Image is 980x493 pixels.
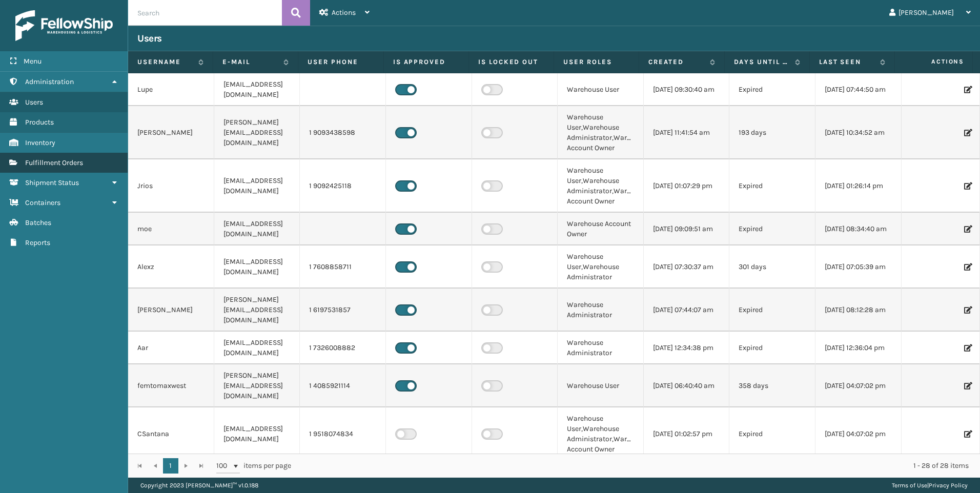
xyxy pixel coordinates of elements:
[300,407,386,461] td: 1 9518074834
[128,407,214,461] td: CSantana
[558,332,644,364] td: Warehouse Administrator
[558,364,644,407] td: Warehouse User
[558,159,644,213] td: Warehouse User,Warehouse Administrator,Warehouse Account Owner
[128,106,214,159] td: [PERSON_NAME]
[964,263,970,271] i: Edit
[300,245,386,289] td: 1 7608858711
[128,245,214,289] td: Alexz
[644,332,730,364] td: [DATE] 12:34:38 pm
[300,159,386,213] td: 1 9092425118
[393,57,459,67] label: Is Approved
[815,73,902,106] td: [DATE] 07:44:50 am
[964,86,970,93] i: Edit
[644,213,730,245] td: [DATE] 09:09:51 am
[815,364,902,407] td: [DATE] 04:07:02 pm
[137,32,162,45] h3: Users
[24,57,42,66] span: Menu
[644,407,730,461] td: [DATE] 01:02:57 pm
[214,73,300,106] td: [EMAIL_ADDRESS][DOMAIN_NAME]
[128,332,214,364] td: Aar
[214,407,300,461] td: [EMAIL_ADDRESS][DOMAIN_NAME]
[25,218,51,227] span: Batches
[819,57,875,67] label: Last Seen
[964,430,970,438] i: Edit
[214,159,300,213] td: [EMAIL_ADDRESS][DOMAIN_NAME]
[128,73,214,106] td: Lupe
[300,106,386,159] td: 1 9093438598
[729,332,815,364] td: Expired
[558,245,644,289] td: Warehouse User,Warehouse Administrator
[214,245,300,289] td: [EMAIL_ADDRESS][DOMAIN_NAME]
[729,245,815,289] td: 301 days
[25,198,60,207] span: Containers
[729,159,815,213] td: Expired
[929,482,968,489] a: Privacy Policy
[128,364,214,407] td: femtomaxwest
[558,213,644,245] td: Warehouse Account Owner
[214,106,300,159] td: [PERSON_NAME][EMAIL_ADDRESS][DOMAIN_NAME]
[163,458,178,474] a: 1
[644,364,730,407] td: [DATE] 06:40:40 am
[729,73,815,106] td: Expired
[644,106,730,159] td: [DATE] 11:41:54 am
[214,289,300,332] td: [PERSON_NAME][EMAIL_ADDRESS][DOMAIN_NAME]
[332,8,356,17] span: Actions
[558,407,644,461] td: Warehouse User,Warehouse Administrator,Warehouse Account Owner
[815,106,902,159] td: [DATE] 10:34:52 am
[216,461,232,471] span: 100
[648,57,704,67] label: Created
[815,332,902,364] td: [DATE] 12:36:04 pm
[558,289,644,332] td: Warehouse Administrator
[729,289,815,332] td: Expired
[214,364,300,407] td: [PERSON_NAME][EMAIL_ADDRESS][DOMAIN_NAME]
[25,238,50,247] span: Reports
[644,245,730,289] td: [DATE] 07:30:37 am
[128,289,214,332] td: [PERSON_NAME]
[563,57,629,67] label: User Roles
[644,289,730,332] td: [DATE] 07:44:07 am
[308,57,374,67] label: User phone
[25,138,55,147] span: Inventory
[892,478,968,493] div: |
[644,159,730,213] td: [DATE] 01:07:29 pm
[729,364,815,407] td: 358 days
[222,57,278,67] label: E-mail
[964,344,970,352] i: Edit
[644,73,730,106] td: [DATE] 09:30:40 am
[815,159,902,213] td: [DATE] 01:26:14 pm
[964,306,970,314] i: Edit
[300,332,386,364] td: 1 7326008882
[964,182,970,190] i: Edit
[128,159,214,213] td: Jrios
[137,57,193,67] label: Username
[815,213,902,245] td: [DATE] 08:34:40 am
[964,225,970,233] i: Edit
[898,53,970,70] span: Actions
[729,213,815,245] td: Expired
[478,57,544,67] label: Is Locked Out
[15,10,113,41] img: logo
[305,461,969,471] div: 1 - 28 of 28 items
[25,77,74,86] span: Administration
[128,213,214,245] td: moe
[140,478,258,493] p: Copyright 2023 [PERSON_NAME]™ v 1.0.188
[734,57,790,67] label: Days until password expires
[964,129,970,136] i: Edit
[214,213,300,245] td: [EMAIL_ADDRESS][DOMAIN_NAME]
[300,364,386,407] td: 1 4085921114
[892,482,927,489] a: Terms of Use
[558,106,644,159] td: Warehouse User,Warehouse Administrator,Warehouse Account Owner
[300,289,386,332] td: 1 6197531857
[558,73,644,106] td: Warehouse User
[25,178,79,187] span: Shipment Status
[25,118,54,127] span: Products
[729,106,815,159] td: 193 days
[815,407,902,461] td: [DATE] 04:07:02 pm
[25,158,83,167] span: Fulfillment Orders
[964,382,970,389] i: Edit
[815,289,902,332] td: [DATE] 08:12:28 am
[216,458,291,474] span: items per page
[815,245,902,289] td: [DATE] 07:05:39 am
[729,407,815,461] td: Expired
[25,98,43,107] span: Users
